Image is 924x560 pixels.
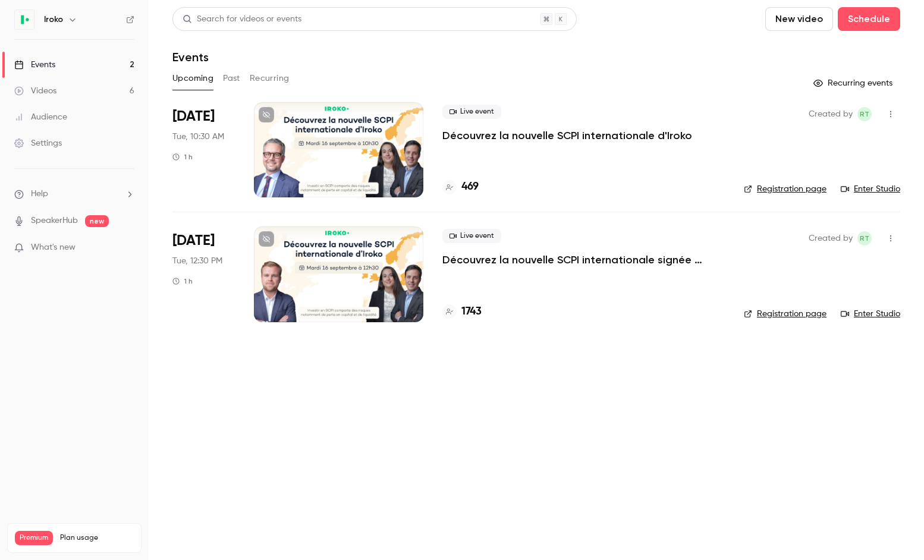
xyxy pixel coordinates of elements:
[183,13,301,26] div: Search for videos or events
[461,179,479,195] h4: 469
[31,215,78,227] a: SpeakerHub
[442,179,479,195] a: 469
[31,241,76,254] span: What's new
[250,69,290,88] button: Recurring
[744,308,826,320] a: Registration page
[461,304,482,320] h4: 1743
[15,531,53,545] span: Premium
[442,304,482,320] a: 1743
[14,137,62,149] div: Settings
[857,107,872,121] span: Roxane Tranchard
[442,105,501,119] span: Live event
[765,7,833,31] button: New video
[838,7,900,31] button: Schedule
[172,226,235,322] div: Sep 16 Tue, 12:30 PM (Europe/Paris)
[442,229,501,243] span: Live event
[223,69,240,88] button: Past
[841,183,900,195] a: Enter Studio
[14,85,56,97] div: Videos
[860,107,869,121] span: RT
[15,10,34,29] img: Iroko
[14,111,67,123] div: Audience
[172,69,213,88] button: Upcoming
[172,50,209,64] h1: Events
[120,243,134,253] iframe: Noticeable Trigger
[442,253,725,267] a: Découvrez la nouvelle SCPI internationale signée [PERSON_NAME]
[31,188,48,200] span: Help
[860,231,869,246] span: RT
[172,152,193,162] div: 1 h
[808,74,900,93] button: Recurring events
[14,188,134,200] li: help-dropdown-opener
[442,128,692,143] a: Découvrez la nouvelle SCPI internationale d'Iroko
[744,183,826,195] a: Registration page
[809,107,853,121] span: Created by
[14,59,55,71] div: Events
[172,131,224,143] span: Tue, 10:30 AM
[172,231,215,250] span: [DATE]
[172,276,193,286] div: 1 h
[841,308,900,320] a: Enter Studio
[172,102,235,197] div: Sep 16 Tue, 10:30 AM (Europe/Paris)
[809,231,853,246] span: Created by
[44,14,63,26] h6: Iroko
[172,255,222,267] span: Tue, 12:30 PM
[172,107,215,126] span: [DATE]
[857,231,872,246] span: Roxane Tranchard
[85,215,109,227] span: new
[60,533,134,543] span: Plan usage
